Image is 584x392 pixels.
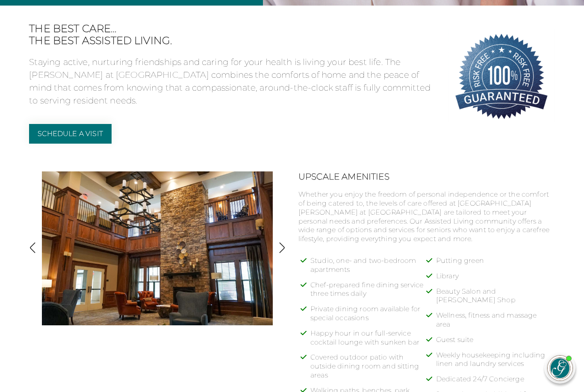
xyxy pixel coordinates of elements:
[276,242,288,253] img: Show next
[310,281,429,305] li: Chef-prepared fine dining service three times daily
[415,162,575,344] iframe: iframe
[29,124,112,144] a: Schedule a Visit
[310,353,429,386] li: Covered outdoor patio with outside dining room and sitting areas
[436,351,555,375] li: Weekly housekeeping including linen and laundry services
[27,242,38,253] img: Show previous
[448,23,555,130] img: 100% Risk-Free. Guaranteed.
[298,171,555,182] h2: Upscale Amenities
[548,356,572,380] img: avatar
[436,375,555,390] li: Dedicated 24/7 Concierge
[310,256,429,281] li: Studio, one- and two-bedroom apartments
[298,190,555,244] p: Whether you enjoy the freedom of personal independence or the comfort of being catered to, the le...
[29,56,435,107] p: Staying active, nurturing friendships and caring for your health is living your best life. The [P...
[310,305,429,329] li: Private dining room available for special occasions
[29,35,435,47] span: The Best Assisted Living.
[29,23,435,35] span: The best care…
[27,242,38,255] button: Show previous
[276,242,288,255] button: Show next
[310,329,429,354] li: Happy hour in our full-service cocktail lounge with sunken bar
